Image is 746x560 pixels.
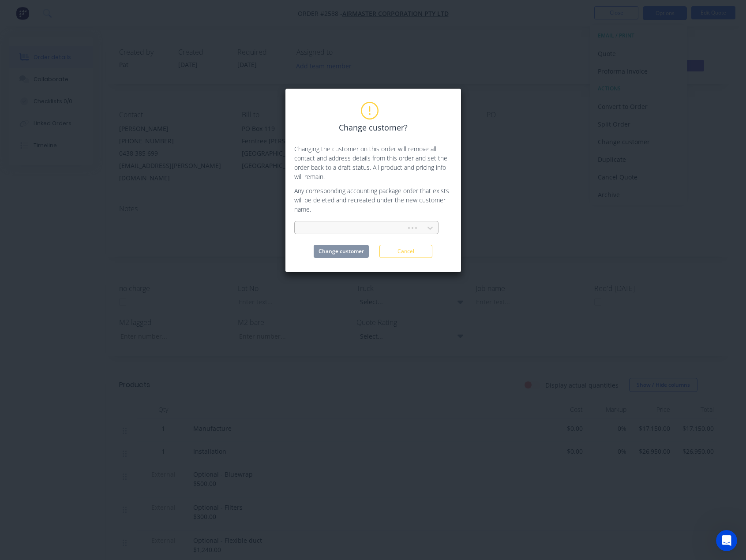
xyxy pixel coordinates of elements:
iframe: Intercom live chat [716,530,737,551]
span: Change customer? [339,122,408,134]
button: Change customer [314,245,369,258]
p: Any corresponding accounting package order that exists will be deleted and recreated under the ne... [294,186,452,214]
button: Cancel [379,245,432,258]
p: Changing the customer on this order will remove all contact and address details from this order a... [294,144,452,181]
